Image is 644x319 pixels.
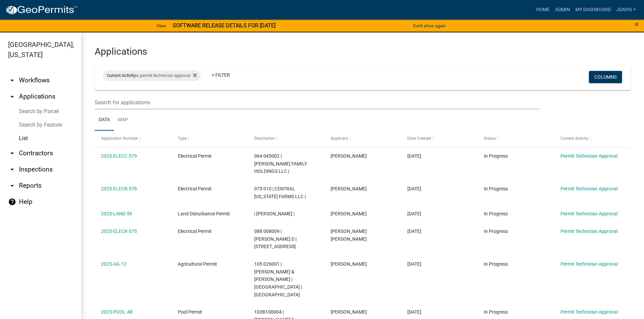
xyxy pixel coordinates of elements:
a: Permit Technician Approval [560,229,618,234]
span: 075 010 | CENTRAL GEORGIA FARMS LLC | [254,186,306,199]
datatable-header-cell: Date Created [401,131,477,147]
span: 064 045002 | PASCHAL FAMILY HOLDINGS LLC | [254,153,307,174]
a: 2025-ELECR-578 [101,186,137,191]
span: Electrical Permit [178,186,212,191]
datatable-header-cell: Type [171,131,247,147]
i: arrow_drop_down [8,182,16,190]
span: Applicant [331,136,348,141]
i: arrow_drop_down [8,149,16,157]
datatable-header-cell: Status [477,131,554,147]
span: 088 008009 | KENNEDY JESSIE D | 100 aspenwood ct [254,229,296,249]
span: Curtis Cox [331,309,367,315]
a: View [154,20,169,31]
span: 10/06/2025 [407,261,421,267]
a: Permit Technician Approval [560,211,618,216]
a: Home [533,3,552,16]
a: Permit Technician Approval [560,186,618,191]
span: 10/08/2025 [407,186,421,191]
span: 10/07/2025 [407,211,421,216]
span: Pool Permit [178,309,202,315]
span: 105 026001 | HOLLOWAY KENNETH R & LETICIA B | NEW PHOENIX RD | Pole Barn [254,261,302,297]
span: In Progress [484,153,508,159]
a: Permit Technician Approval [560,309,618,315]
datatable-header-cell: Current Activity [554,131,630,147]
a: My Dashboard [573,3,614,16]
a: + Filter [206,69,235,81]
button: Close [635,20,639,28]
span: Current Activity [107,73,136,78]
span: Current Activity [560,136,589,141]
span: Description [254,136,275,141]
span: leticia B holloway [331,261,367,267]
a: Permit Technician Approval [560,153,618,159]
span: In Progress [484,211,508,216]
span: Lu Collis [331,153,367,159]
span: Land Disturbance Permit [178,211,230,216]
span: Richard Harp [331,211,367,216]
datatable-header-cell: Applicant [324,131,401,147]
a: 2025-ELECC-579 [101,153,137,159]
span: Electrical Permit [178,229,212,234]
input: Search for applications [95,96,540,109]
span: Lu Collis [331,186,367,191]
a: jdavis [614,3,639,16]
button: Columns [589,71,622,83]
button: Don't show again [410,20,448,31]
i: arrow_drop_down [8,76,16,84]
a: 2025-LAND-59 [101,211,132,216]
span: Date Created [407,136,431,141]
span: | Richard R. Harp | [254,211,294,216]
span: In Progress [484,229,508,234]
datatable-header-cell: Description [248,131,324,147]
span: Status [484,136,496,141]
span: Jessie David Kennedy [331,229,367,242]
a: Admin [552,3,573,16]
div: is permit technician approval [103,70,201,81]
strong: SOFTWARE RELEASE DETAILS FOR [DATE] [173,22,276,29]
span: 10/06/2025 [407,229,421,234]
span: Electrical Permit [178,153,212,159]
span: Application Number [101,136,138,141]
i: arrow_drop_up [8,92,16,101]
a: Map [114,109,132,131]
h3: Applications [95,46,630,57]
i: arrow_drop_down [8,165,16,174]
a: 2025-POOL-48 [101,309,133,315]
i: help [8,198,16,206]
a: Permit Technician Approval [560,261,618,267]
span: × [635,20,639,29]
span: In Progress [484,309,508,315]
a: 2025-AG-12 [101,261,126,267]
datatable-header-cell: Application Number [95,131,171,147]
a: 2025-ELECR-575 [101,229,137,234]
span: Type [178,136,187,141]
span: Agricultural Permit [178,261,217,267]
span: 10/06/2025 [407,309,421,315]
span: 10/08/2025 [407,153,421,159]
span: In Progress [484,261,508,267]
a: Data [95,109,114,131]
span: In Progress [484,186,508,191]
